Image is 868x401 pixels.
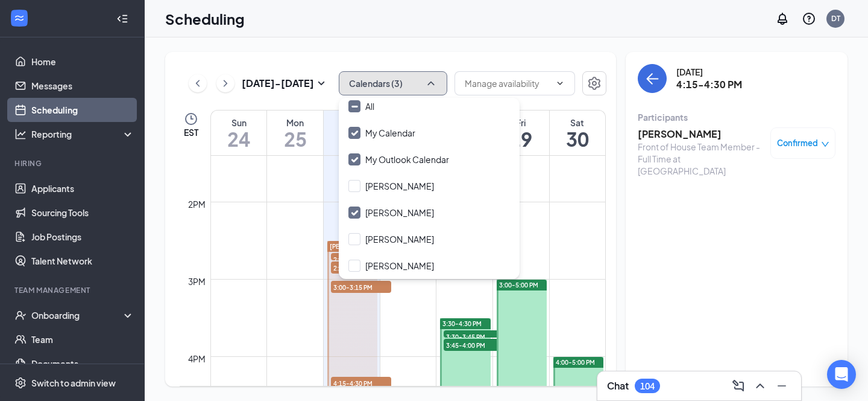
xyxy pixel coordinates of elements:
[802,11,816,26] svg: QuestionInfo
[821,140,829,149] span: down
[582,71,606,95] button: Settings
[750,376,770,396] button: ChevronUp
[330,243,380,250] span: [PERSON_NAME]
[267,117,323,129] div: Mon
[331,281,391,293] span: 3:00-3:15 PM
[211,111,266,155] a: August 24, 2025
[314,76,329,91] svg: SmallChevronDown
[772,376,791,396] button: Minimize
[331,377,391,389] span: 4:15-4:30 PM
[556,358,595,367] span: 4:00-5:00 PM
[186,275,208,288] div: 3pm
[31,74,134,98] a: Messages
[192,76,204,91] svg: ChevronLeft
[267,129,323,149] h1: 25
[14,158,132,168] div: Hiring
[425,77,437,89] svg: ChevronUp
[753,379,767,393] svg: ChevronUp
[31,128,135,140] div: Reporting
[444,339,504,351] span: 3:45-4:00 PM
[31,327,134,351] a: Team
[219,76,231,91] svg: ChevronRight
[165,8,245,29] h1: Scheduling
[775,11,790,26] svg: Notifications
[731,379,746,393] svg: ComposeMessage
[640,381,655,391] div: 104
[587,76,602,91] svg: Settings
[189,74,207,92] button: ChevronLeft
[14,309,27,321] svg: UserCheck
[116,13,128,25] svg: Collapse
[186,352,208,365] div: 4pm
[31,309,124,321] div: Onboarding
[550,129,605,149] h1: 30
[184,126,198,138] span: EST
[331,253,391,265] span: 2:30-2:45 PM
[31,249,134,273] a: Talent Network
[211,117,266,129] div: Sun
[550,117,605,129] div: Sat
[339,71,447,95] button: Calendars (3)ChevronUp
[31,377,116,389] div: Switch to admin view
[184,112,198,126] svg: Clock
[465,77,550,90] input: Manage availability
[14,377,27,389] svg: Settings
[186,197,208,211] div: 2pm
[831,13,840,24] div: DT
[775,379,789,393] svg: Minimize
[31,200,134,225] a: Sourcing Tools
[777,137,818,149] span: Confirmed
[31,351,134,376] a: Documents
[242,77,314,90] h3: [DATE] - [DATE]
[442,319,482,328] span: 3:30-4:30 PM
[211,129,266,149] h1: 24
[444,330,504,342] span: 3:30-3:45 PM
[493,111,549,155] a: August 29, 2025
[638,141,764,177] div: Front of House Team Member - Full Time at [GEOGRAPHIC_DATA]
[638,127,764,141] h3: [PERSON_NAME]
[729,376,748,396] button: ComposeMessage
[216,74,234,92] button: ChevronRight
[676,78,742,91] h3: 4:15-4:30 PM
[331,261,391,274] span: 2:45-3:00 PM
[493,129,549,149] h1: 29
[645,71,659,86] svg: ArrowLeft
[31,50,134,74] a: Home
[13,12,25,24] svg: WorkstreamLogo
[493,117,549,129] div: Fri
[14,285,132,295] div: Team Management
[31,176,134,200] a: Applicants
[638,111,835,123] div: Participants
[324,111,380,155] a: August 26, 2025
[324,117,380,129] div: Tue
[607,379,629,393] h3: Chat
[827,360,856,389] div: Open Intercom Messenger
[267,111,323,155] a: August 25, 2025
[550,111,605,155] a: August 30, 2025
[676,66,742,78] div: [DATE]
[499,281,538,289] span: 3:00-5:00 PM
[555,79,565,88] svg: ChevronDown
[31,98,134,122] a: Scheduling
[14,128,27,140] svg: Analysis
[31,225,134,249] a: Job Postings
[638,64,667,93] button: back-button
[324,129,380,149] h1: 26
